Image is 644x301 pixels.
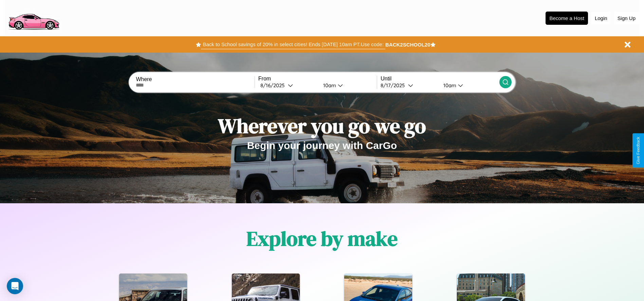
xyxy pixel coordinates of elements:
[201,40,385,49] button: Back to School savings of 20% in select cities! Ends [DATE] 10am PT.Use code:
[320,82,338,89] div: 10am
[438,82,499,89] button: 10am
[136,76,254,82] label: Where
[385,42,430,48] b: BACK2SCHOOL20
[258,76,377,82] label: From
[381,76,499,82] label: Until
[591,12,611,24] button: Login
[318,82,377,89] button: 10am
[614,12,639,24] button: Sign Up
[246,225,398,252] h1: Explore by make
[7,278,23,294] div: Open Intercom Messenger
[5,3,62,32] img: logo
[440,82,458,89] div: 10am
[381,82,408,89] div: 8 / 17 / 2025
[258,82,318,89] button: 8/16/2025
[546,12,588,25] button: Become a Host
[260,82,288,89] div: 8 / 16 / 2025
[636,137,641,164] div: Give Feedback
